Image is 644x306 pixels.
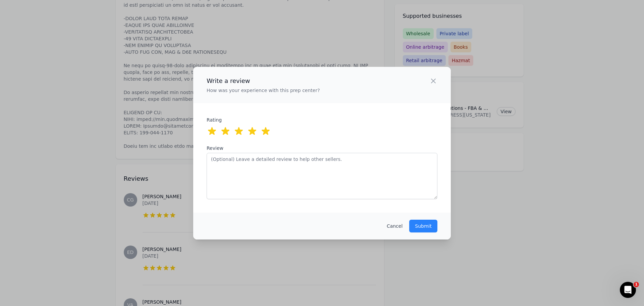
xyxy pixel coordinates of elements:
button: Cancel [387,223,402,229]
label: Review [207,145,437,151]
h2: Write a review [207,76,320,86]
button: Submit [409,220,437,232]
iframe: Intercom live chat [620,282,636,298]
p: How was your experience with this prep center? [207,87,320,94]
span: 1 [634,282,639,287]
label: Rating [207,117,240,123]
p: Submit [415,223,432,229]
